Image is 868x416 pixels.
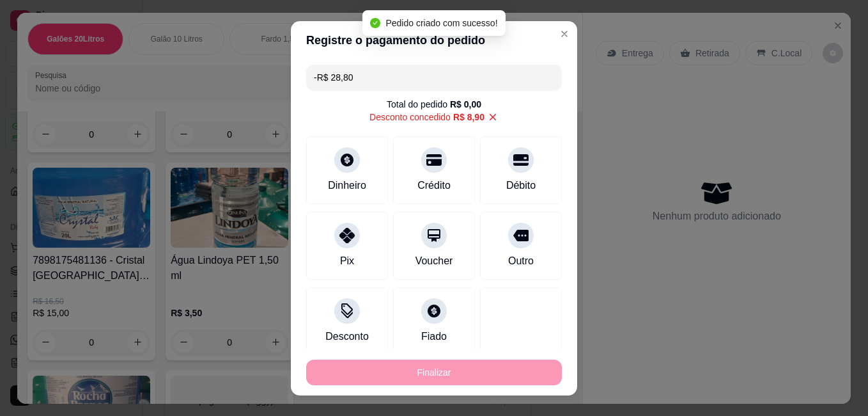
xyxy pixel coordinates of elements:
div: Dinheiro [328,178,366,193]
div: Pix [340,253,354,269]
div: Desconto concedido [369,111,484,124]
div: Outro [508,253,534,269]
span: check-circle [370,18,380,28]
span: Pedido criado com sucesso! [385,18,497,28]
div: Total do pedido [387,98,481,111]
div: R$ 0,00 [450,98,481,111]
input: Ex.: hambúrguer de cordeiro [314,65,554,90]
button: Close [554,24,575,44]
div: Voucher [415,253,453,269]
div: Fiado [421,329,447,344]
div: R$ 8,90 [453,111,484,124]
div: Crédito [417,178,451,193]
div: Débito [506,178,536,193]
div: Desconto [325,329,369,344]
header: Registre o pagamento do pedido [291,21,577,60]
